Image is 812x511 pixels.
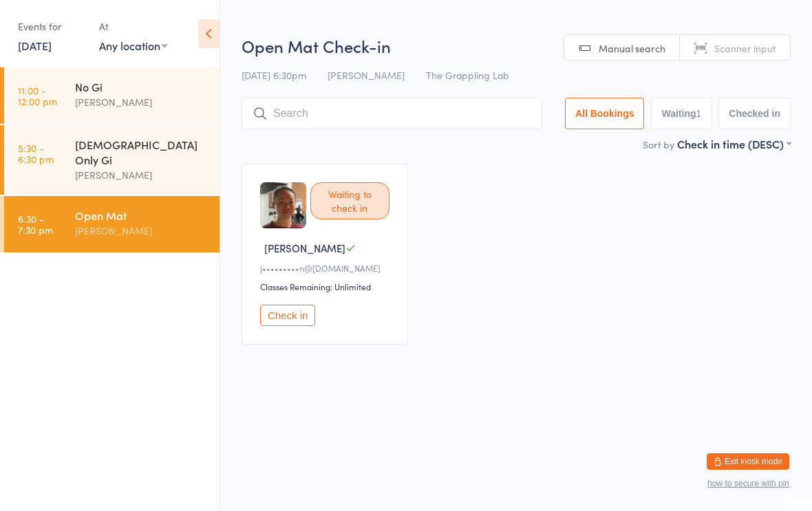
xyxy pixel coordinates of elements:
button: Checked in [718,98,791,129]
span: [PERSON_NAME] [264,241,345,255]
div: [PERSON_NAME] [75,223,208,239]
time: 5:30 - 6:30 pm [18,142,54,164]
div: j•••••••••n@[DOMAIN_NAME] [260,262,394,274]
div: Classes Remaining: Unlimited [260,281,394,292]
div: [PERSON_NAME] [75,94,208,110]
div: Waiting to check in [310,182,389,219]
div: Events for [18,15,85,38]
button: Exit kiosk mode [707,453,789,470]
div: Check in time (DESC) [677,136,791,151]
button: All Bookings [565,98,645,129]
a: 6:30 -7:30 pmOpen Mat[PERSON_NAME] [4,196,220,252]
span: [PERSON_NAME] [328,68,405,82]
span: Scanner input [714,41,776,55]
div: [DEMOGRAPHIC_DATA] Only Gi [75,137,208,167]
a: [DATE] [18,38,52,53]
div: Open Mat [75,208,208,223]
input: Search [242,98,542,129]
a: 11:00 -12:00 pmNo Gi[PERSON_NAME] [4,67,220,124]
div: 1 [696,108,702,119]
button: Waiting1 [651,98,712,129]
h2: Open Mat Check-in [242,34,791,57]
div: Any location [99,38,167,53]
time: 11:00 - 12:00 pm [18,85,57,107]
div: No Gi [75,79,208,94]
a: 5:30 -6:30 pm[DEMOGRAPHIC_DATA] Only Gi[PERSON_NAME] [4,125,220,195]
span: The Grappling Lab [426,68,509,82]
span: Manual search [599,41,665,55]
span: [DATE] 6:30pm [242,68,306,82]
div: At [99,15,167,38]
button: Check in [260,305,315,326]
img: image1746696097.png [260,182,306,228]
div: [PERSON_NAME] [75,167,208,183]
button: how to secure with pin [707,479,789,488]
time: 6:30 - 7:30 pm [18,213,53,235]
label: Sort by [643,138,674,151]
